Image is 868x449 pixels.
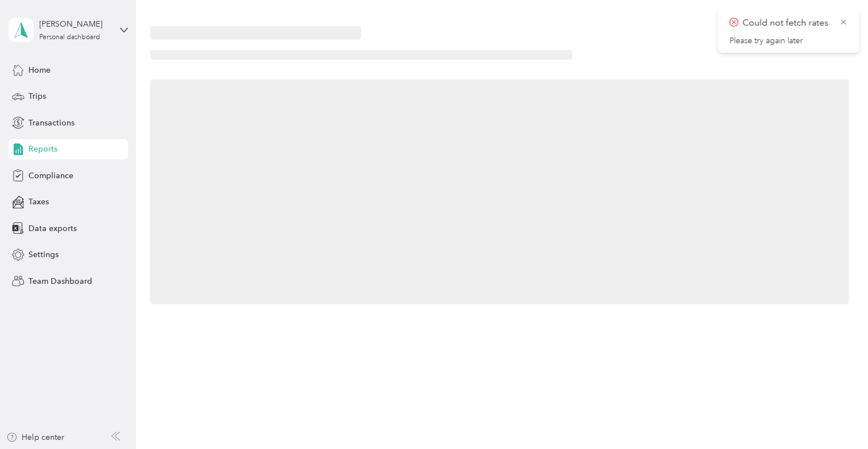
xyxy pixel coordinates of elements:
span: Team Dashboard [28,275,92,287]
span: Trips [28,90,46,102]
span: Taxes [28,196,49,208]
span: Reports [28,143,57,155]
div: [PERSON_NAME] [39,18,110,30]
button: Help center [6,431,64,443]
span: Settings [28,249,59,261]
p: Please try again later [729,36,848,46]
div: Personal dashboard [39,34,100,41]
span: Compliance [28,170,73,182]
span: Data exports [28,223,77,234]
span: Transactions [28,117,75,129]
iframe: Everlance-gr Chat Button Frame [804,385,868,449]
p: Could not fetch rates [742,16,831,30]
span: Home [28,64,51,76]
